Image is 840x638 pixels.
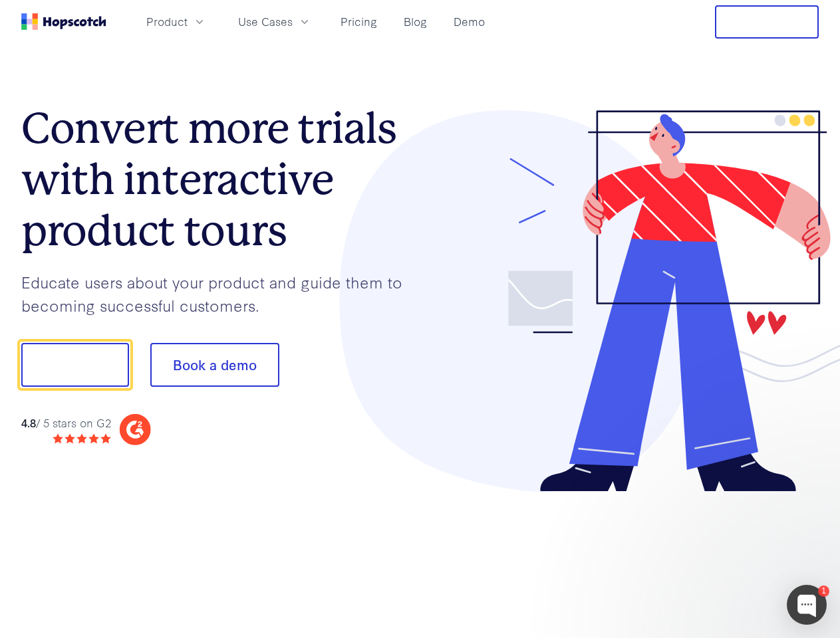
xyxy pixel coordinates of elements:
div: 1 [818,585,829,597]
button: Use Cases [230,11,319,33]
span: Product [146,13,188,30]
span: Use Cases [238,13,293,30]
a: Blog [398,11,432,33]
strong: 4.8 [21,415,36,430]
div: / 5 stars on G2 [21,415,111,431]
a: Demo [448,11,490,33]
a: Pricing [335,11,382,33]
a: Home [21,13,106,30]
h1: Convert more trials with interactive product tours [21,103,420,256]
button: Book a demo [150,343,279,387]
button: Product [138,11,214,33]
p: Educate users about your product and guide them to becoming successful customers. [21,270,420,316]
button: Free Trial [715,5,819,39]
button: Show me! [21,343,129,387]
